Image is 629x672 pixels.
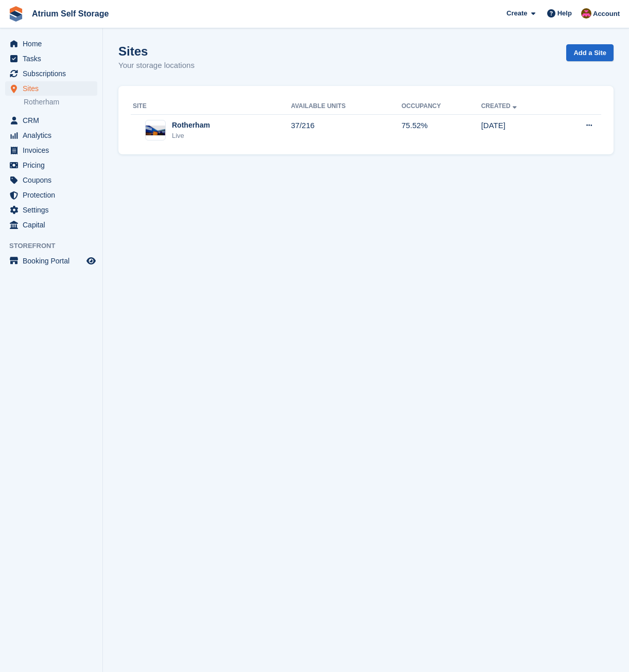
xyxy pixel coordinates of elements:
a: menu [5,188,97,202]
th: Occupancy [401,98,481,115]
span: Pricing [23,158,84,172]
span: Invoices [23,143,84,157]
a: Add a Site [566,44,614,61]
span: Account [593,9,620,19]
div: Rotherham [172,120,210,131]
a: Created [481,102,519,110]
a: menu [5,158,97,172]
span: Protection [23,188,84,202]
a: menu [5,128,97,143]
a: menu [5,113,97,128]
a: menu [5,173,97,187]
span: Capital [23,218,84,232]
div: Live [172,131,210,141]
a: menu [5,218,97,232]
img: Mark Rhodes [581,8,591,19]
span: Home [23,37,84,51]
img: Image of Rotherham site [146,126,165,135]
a: menu [5,143,97,157]
img: stora-icon-8386f47178a22dfd0bd8f6a31ec36ba5ce8667c1dd55bd0f319d3a0aa187defe.svg [8,6,24,22]
span: Storefront [9,241,102,251]
span: Subscriptions [23,66,84,81]
span: Create [506,8,527,19]
h1: Sites [118,44,195,58]
td: [DATE] [481,114,557,146]
td: 37/216 [291,114,401,146]
td: 75.52% [401,114,481,146]
a: menu [5,81,97,96]
p: Your storage locations [118,60,195,72]
span: Help [557,8,572,19]
th: Available Units [291,98,401,115]
th: Site [131,98,291,115]
a: menu [5,51,97,66]
span: Booking Portal [23,254,84,268]
a: menu [5,203,97,217]
a: menu [5,66,97,81]
span: Tasks [23,51,84,66]
span: Settings [23,203,84,217]
span: Coupons [23,173,84,187]
a: Rotherham [24,97,97,107]
span: Analytics [23,128,84,143]
a: menu [5,37,97,51]
span: CRM [23,113,84,128]
span: Sites [23,81,84,96]
a: Preview store [85,255,97,267]
a: Atrium Self Storage [28,5,113,22]
a: menu [5,254,97,268]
